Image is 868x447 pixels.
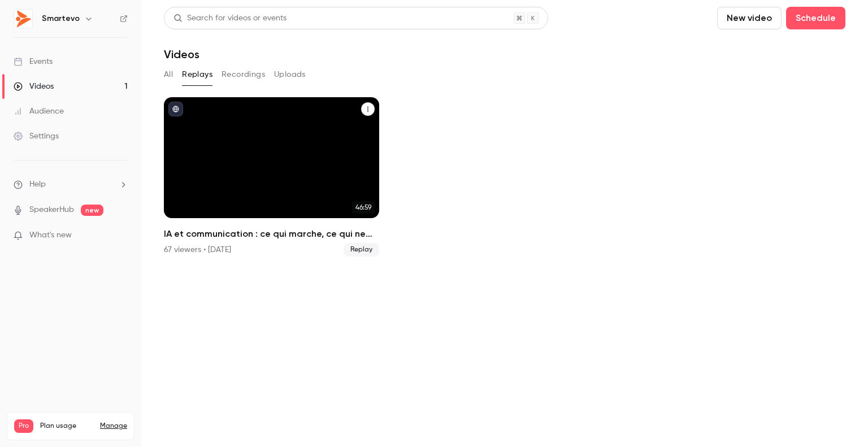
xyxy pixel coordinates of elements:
[168,102,183,116] button: published
[42,13,80,24] h6: Smartevo
[164,66,173,84] button: All
[14,106,64,117] div: Audience
[344,243,379,257] span: Replay
[29,229,72,241] span: What's new
[182,66,212,84] button: Replays
[164,97,379,257] li: IA et communication : ce qui marche, ce qui ne marche pas...du brief à la publication ?
[717,7,782,29] button: New video
[14,10,32,28] img: Smartevo
[81,205,103,216] span: new
[222,66,265,84] button: Recordings
[14,56,53,67] div: Events
[164,47,199,61] h1: Videos
[164,97,379,257] a: 46:59IA et communication : ce qui marche, ce qui ne marche pas...du brief à la publication ?67 vi...
[29,204,74,216] a: SpeakerHub
[164,7,845,440] section: Videos
[14,179,128,190] li: help-dropdown-opener
[100,422,127,431] a: Manage
[14,81,54,92] div: Videos
[274,66,306,84] button: Uploads
[173,12,287,24] div: Search for videos or events
[164,244,231,255] div: 67 viewers • [DATE]
[164,227,379,241] h2: IA et communication : ce qui marche, ce qui ne marche pas...du brief à la publication ?
[14,419,33,433] span: Pro
[352,201,375,214] span: 46:59
[29,179,46,190] span: Help
[164,97,845,257] ul: Videos
[786,7,845,29] button: Schedule
[40,422,93,431] span: Plan usage
[14,131,59,142] div: Settings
